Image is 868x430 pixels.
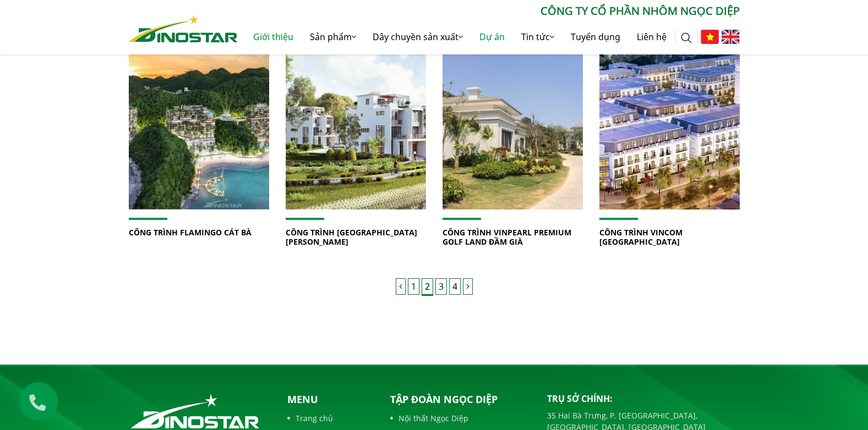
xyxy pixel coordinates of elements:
[128,38,269,210] img: CÔNG TRÌNH FLAMINGO CÁT BÀ
[449,278,461,295] a: 4
[364,19,471,54] a: Dây chuyền sản xuất
[681,32,692,43] img: search
[722,30,740,44] img: English
[129,227,252,238] a: CÔNG TRÌNH FLAMINGO CÁT BÀ
[285,38,425,210] img: CÔNG TRÌNH VILLA PARK HỒ CHÍ MINH
[302,19,364,54] a: Sản phẩm
[390,412,531,424] a: Nội thất Ngọc Diệp
[563,19,629,54] a: Tuyển dụng
[442,38,582,210] img: CÔNG TRÌNH VINPEARL PREMIUM GOLF LAND ĐẦM GIÀ
[390,392,531,407] p: Tập đoàn Ngọc Diệp
[287,412,372,424] a: Trang chủ
[599,38,739,210] img: CÔNG TRÌNH VINCOM PLAZA VĨNH LONG
[443,227,571,247] a: CÔNG TRÌNH VINPEARL PREMIUM GOLF LAND ĐẦM GIÀ
[129,38,269,210] a: CÔNG TRÌNH FLAMINGO CÁT BÀ
[629,19,675,54] a: Liên hệ
[443,38,583,210] a: CÔNG TRÌNH VINPEARL PREMIUM GOLF LAND ĐẦM GIÀ
[396,278,406,295] a: Trang trước
[435,278,447,295] a: 3
[547,392,740,405] p: Trụ sở chính:
[286,38,426,210] a: CÔNG TRÌNH VILLA PARK HỒ CHÍ MINH
[238,3,740,19] p: CÔNG TY CỔ PHẦN NHÔM NGỌC DIỆP
[471,19,513,54] a: Dự án
[701,30,719,44] img: Tiếng Việt
[245,19,302,54] a: Giới thiệu
[513,19,563,54] a: Tin tức
[286,227,417,247] a: CÔNG TRÌNH [GEOGRAPHIC_DATA][PERSON_NAME]
[287,392,372,407] p: Menu
[599,227,683,247] a: CÔNG TRÌNH VINCOM [GEOGRAPHIC_DATA]
[463,278,473,295] a: Trang sau
[422,278,433,296] span: 2
[408,278,419,295] a: 1
[129,15,238,42] img: Nhôm Dinostar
